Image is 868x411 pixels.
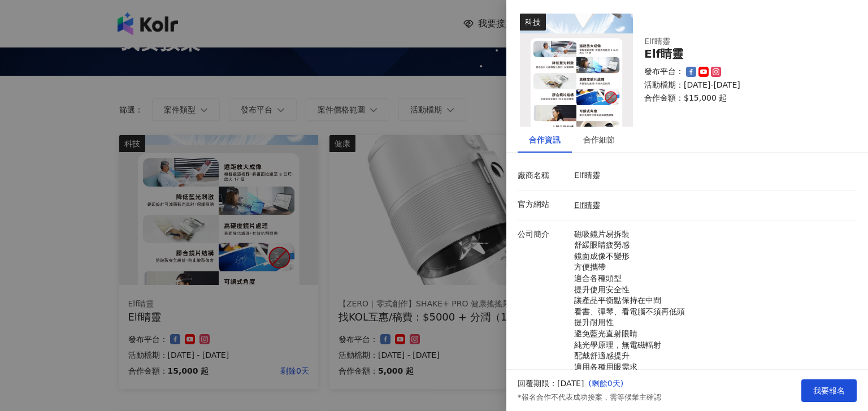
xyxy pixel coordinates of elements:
[518,229,568,240] p: 公司簡介
[644,93,843,104] p: 合作金額： $15,000 起
[574,229,851,373] p: 磁吸鏡片易拆裝 舒緩眼睛疲勞感 鏡面成像不變形 方便攜帶 適合各種頭型 提升使用安全性 讓產品平衡點保持在中間 看書、彈琴、看電腦不須再低頭 提升耐用性 避免藍光直射眼睛 純光學原理，無電磁輻射...
[520,14,546,31] div: 科技
[574,201,600,210] a: Elf睛靈
[644,47,843,60] div: Elf睛靈
[588,378,661,390] p: ( 剩餘0天 )
[644,80,843,91] p: 活動檔期：[DATE]-[DATE]
[574,170,851,181] p: Elf睛靈
[518,392,661,403] p: *報名合作不代表成功接案，需等候業主確認
[520,14,633,127] img: Elf睛靈
[518,170,568,181] p: 廠商名稱
[801,379,857,402] button: 我要報名
[529,133,561,146] div: 合作資訊
[583,133,615,146] div: 合作細節
[644,36,843,47] div: Elf睛靈
[518,199,568,210] p: 官方網站
[518,378,584,390] p: 回覆期限：[DATE]
[644,66,684,77] p: 發布平台：
[813,386,845,395] span: 我要報名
